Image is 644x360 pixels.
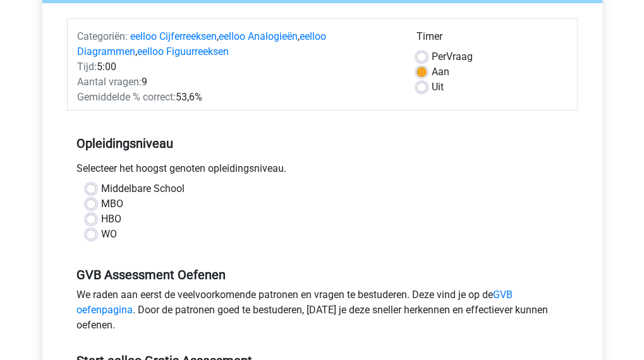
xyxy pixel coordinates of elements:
label: Vraag [432,49,473,64]
label: WO [101,227,117,242]
label: Aan [432,64,449,80]
div: , , , [68,29,407,59]
div: Timer [416,29,568,49]
a: eelloo Figuurreeksen [137,45,229,57]
a: eelloo Cijferreeksen [130,30,217,42]
label: HBO [101,212,121,227]
h5: GVB Assessment Oefenen [76,267,568,282]
div: 9 [68,75,407,90]
label: MBO [101,196,123,212]
span: Per [432,51,446,63]
label: Middelbare School [101,181,185,196]
a: eelloo Analogieën [219,30,298,42]
span: Gemiddelde % correct: [77,91,176,103]
label: Uit [432,80,444,95]
span: Categoriën: [77,30,128,42]
div: 53,6% [68,90,407,105]
h5: Opleidingsniveau [76,131,568,156]
div: Selecteer het hoogst genoten opleidingsniveau. [67,161,578,181]
span: Tijd: [77,61,97,73]
span: Aantal vragen: [77,76,142,88]
div: 5:00 [68,59,407,75]
div: We raden aan eerst de veelvoorkomende patronen en vragen te bestuderen. Deze vind je op de . Door... [67,287,578,338]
